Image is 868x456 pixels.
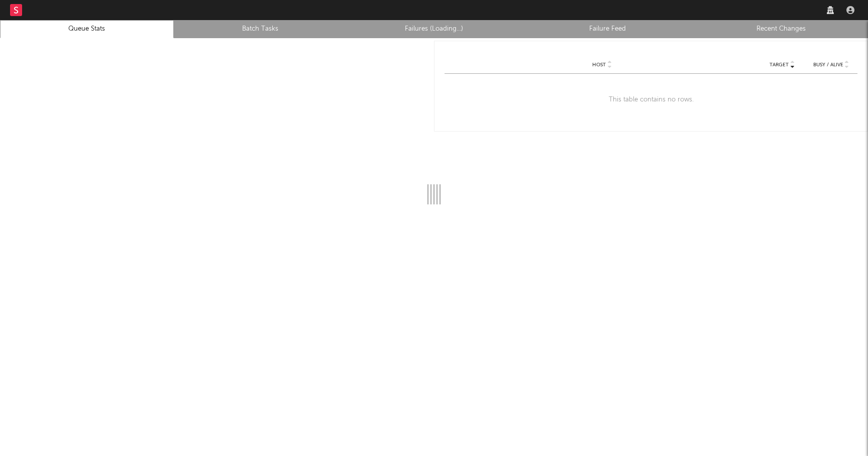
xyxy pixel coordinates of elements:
span: Busy / Alive [813,62,843,68]
a: Batch Tasks [179,23,342,35]
span: Target [770,62,789,68]
a: Failures (Loading...) [353,23,515,35]
div: This table contains no rows. [445,74,857,126]
a: Recent Changes [700,23,862,35]
a: Queue Stats [6,23,168,35]
a: Failure Feed [526,23,689,35]
span: Host [592,62,606,68]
